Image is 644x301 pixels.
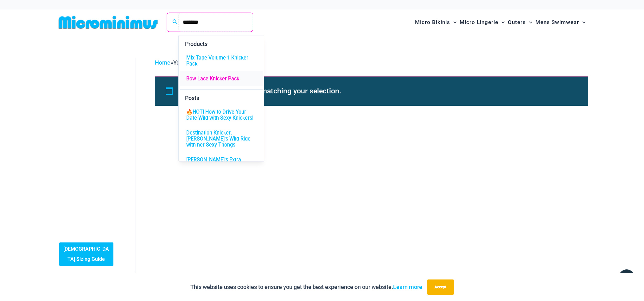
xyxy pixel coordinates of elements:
span: Bow Lace Knicker Pack [186,76,239,82]
span: Micro Lingerie [460,14,498,30]
span: Mens Swimwear [535,14,579,30]
span: Destination Knicker: [PERSON_NAME]’s Wild Ride with her Sexy Thongs [186,130,256,148]
a: Micro LingerieMenu ToggleMenu Toggle [458,13,506,32]
span: [PERSON_NAME]’s Extra Naughty and Extra Unique Seductive Lingerie [186,157,256,175]
label: Posts [180,89,263,104]
a: OutersMenu ToggleMenu Toggle [506,13,534,32]
div: No products were found matching your selection. [155,76,588,106]
span: Outers [508,14,526,30]
span: Mix Tape Volume 1 Knicker Pack [186,55,256,67]
span: » [155,59,238,66]
a: Learn more [393,284,422,290]
span: Menu Toggle [579,14,585,30]
span: Menu Toggle [450,14,456,30]
span: You searched for knickers [173,59,238,66]
a: Mens SwimwearMenu ToggleMenu Toggle [534,13,587,32]
label: Products [180,35,263,50]
a: Search icon link [172,18,178,26]
span: Menu Toggle [526,14,532,30]
div: Search results [178,35,264,162]
span: Menu Toggle [498,14,505,30]
span: 🔥HOT! How to Drive Your Date Wild with Sexy Knickers! [186,109,256,121]
a: Micro BikinisMenu ToggleMenu Toggle [413,13,458,32]
img: MM SHOP LOGO FLAT [56,15,160,29]
input: Search Submit [178,13,253,32]
a: [DEMOGRAPHIC_DATA] Sizing Guide [59,242,113,266]
p: This website uses cookies to ensure you get the best experience on our website. [190,282,422,292]
a: Home [155,59,170,66]
button: Accept [427,279,454,295]
span: Micro Bikinis [415,14,450,30]
iframe: TrustedSite Certified [59,53,116,179]
nav: Site Navigation [412,12,588,33]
